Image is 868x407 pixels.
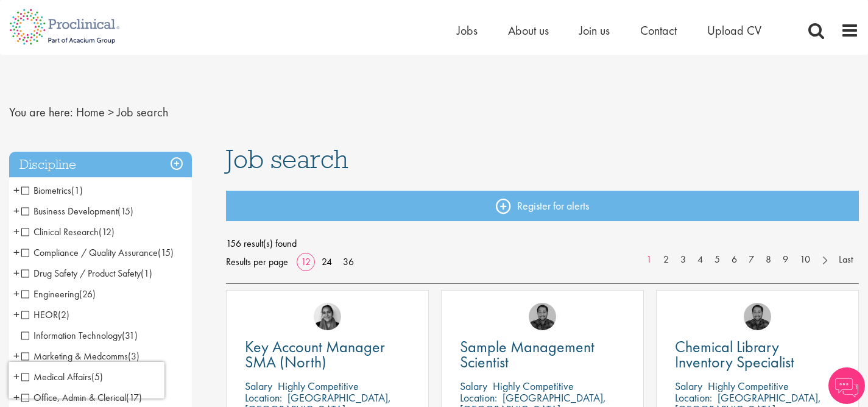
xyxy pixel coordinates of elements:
[13,243,19,261] span: +
[460,379,487,393] span: Salary
[21,246,158,259] span: Compliance / Quality Assurance
[640,23,677,38] a: Contact
[21,329,138,342] span: Information Technology
[21,225,99,238] span: Clinical Research
[108,104,114,120] span: >
[13,347,19,365] span: +
[708,379,789,393] p: Highly Competitive
[79,288,96,300] span: (26)
[118,205,133,218] span: (15)
[141,267,152,280] span: (1)
[675,339,840,370] a: Chemical Library Inventory Specialist
[13,285,19,303] span: +
[226,191,859,221] a: Register for alerts
[13,181,19,199] span: +
[13,222,19,241] span: +
[760,253,777,267] a: 8
[21,205,118,218] span: Business Development
[675,391,712,405] span: Location:
[707,23,761,38] a: Upload CV
[640,253,658,267] a: 1
[21,288,96,300] span: Engineering
[13,305,19,324] span: +
[21,308,69,321] span: HEOR
[460,336,595,372] span: Sample Management Scientist
[460,339,625,370] a: Sample Management Scientist
[21,308,58,321] span: HEOR
[9,152,192,178] h3: Discipline
[691,253,709,267] a: 4
[13,264,19,282] span: +
[21,184,71,197] span: Biometrics
[9,362,164,398] iframe: reCAPTCHA
[245,336,385,372] span: Key Account Manager SMA (North)
[13,202,19,220] span: +
[675,336,794,372] span: Chemical Library Inventory Specialist
[828,367,865,404] img: Chatbot
[21,267,141,280] span: Drug Safety / Product Safety
[245,379,272,393] span: Salary
[226,143,348,175] span: Job search
[278,379,359,393] p: Highly Competitive
[529,303,556,330] img: Mike Raletz
[674,253,692,267] a: 3
[794,253,816,267] a: 10
[226,235,859,253] span: 156 result(s) found
[76,104,105,120] a: breadcrumb link
[58,308,69,321] span: (2)
[21,267,152,280] span: Drug Safety / Product Safety
[657,253,675,267] a: 2
[245,339,410,370] a: Key Account Manager SMA (North)
[508,23,549,38] a: About us
[725,253,743,267] a: 6
[460,391,497,405] span: Location:
[21,205,133,218] span: Business Development
[579,23,610,38] a: Join us
[9,104,73,120] span: You are here:
[317,255,336,268] a: 24
[777,253,794,267] a: 9
[21,350,139,363] span: Marketing & Medcomms
[21,184,83,197] span: Biometrics
[675,379,702,393] span: Salary
[99,225,115,238] span: (12)
[158,246,174,259] span: (15)
[297,255,315,268] a: 12
[314,303,341,330] img: Anjali Parbhu
[743,253,760,267] a: 7
[21,225,115,238] span: Clinical Research
[21,329,122,342] span: Information Technology
[21,246,174,259] span: Compliance / Quality Assurance
[21,350,128,363] span: Marketing & Medcomms
[117,104,168,120] span: Job search
[245,391,282,405] span: Location:
[708,253,726,267] a: 5
[339,255,358,268] a: 36
[493,379,574,393] p: Highly Competitive
[226,253,288,271] span: Results per page
[71,184,83,197] span: (1)
[457,23,478,38] a: Jobs
[744,303,771,330] img: Mike Raletz
[122,329,138,342] span: (31)
[21,288,79,300] span: Engineering
[128,350,139,363] span: (3)
[833,253,859,267] a: Last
